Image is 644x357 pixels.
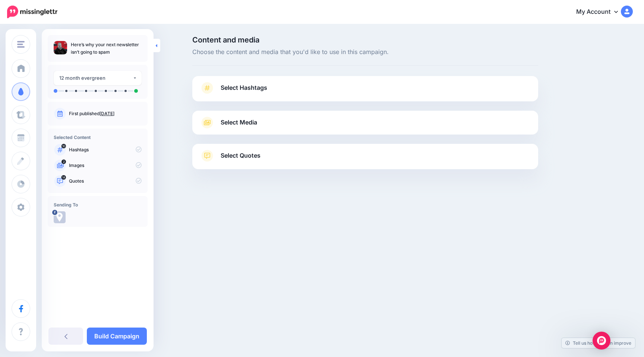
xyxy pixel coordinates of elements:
[71,41,142,56] p: Here’s why your next newsletter isn’t going to spam
[54,135,142,140] h4: Selected Content
[69,178,142,184] p: Quotes
[221,117,257,127] span: Select Media
[54,211,66,223] img: 83245568_1845797888897938_3274147281632231424_n-bsa102630.png
[61,159,66,164] span: 2
[69,110,142,117] p: First published
[200,117,531,129] a: Select Media
[192,36,538,44] span: Content and media
[17,41,25,48] img: menu.png
[54,71,142,85] button: 12 month evergreen
[54,41,67,54] img: b0cc3e113199f9aff6ad260f3e81b4f1_thumb.jpg
[59,74,133,82] div: 12 month evergreen
[54,202,142,208] h4: Sending To
[593,332,610,350] div: Open Intercom Messenger
[69,162,142,169] p: Images
[192,47,538,57] span: Choose the content and media that you'd like to use in this campaign.
[200,150,531,169] a: Select Quotes
[7,6,57,18] img: Missinglettr
[100,111,114,116] a: [DATE]
[61,175,66,180] span: 14
[69,146,142,153] p: Hashtags
[221,83,267,93] span: Select Hashtags
[569,3,633,21] a: My Account
[61,144,66,148] span: 10
[562,338,635,348] a: Tell us how we can improve
[221,151,261,161] span: Select Quotes
[200,82,531,101] a: Select Hashtags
